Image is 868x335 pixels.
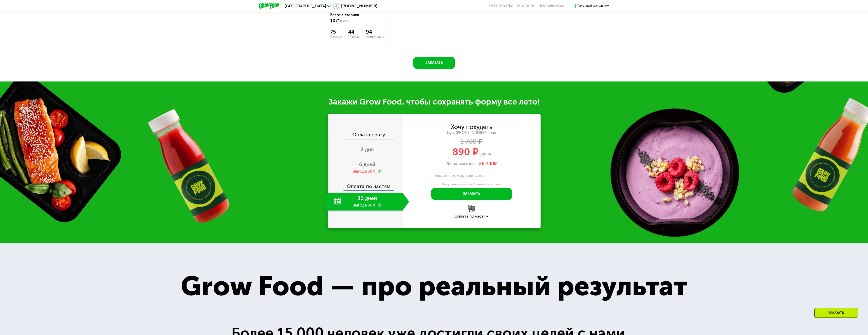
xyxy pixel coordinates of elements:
span: 26 700 [479,161,494,166]
div: Оплата по частям [403,214,541,218]
div: Белки [330,35,342,39]
div: 94 [366,29,384,35]
span: [GEOGRAPHIC_DATA] [285,4,326,8]
div: Углеводы [366,35,384,39]
div: Grow Food — про реальный результат [161,266,708,307]
button: Заказать [413,57,455,69]
div: Оплата сразу [328,132,403,139]
label: Введите номер телефона [434,174,485,177]
a: Качество еды [488,4,513,8]
div: Оплата по частям [328,179,403,190]
span: Ккал [340,19,348,23]
span: 1071 [330,18,340,24]
a: [PHONE_NUMBER] [333,3,377,9]
div: 1 780 ₽ [403,139,541,144]
div: Личный кабинет [577,3,609,9]
a: Вендинги [517,4,534,8]
img: l6xcnZfty9opOoJh.png [468,205,475,212]
button: Заказать [431,188,512,200]
span: 890 ₽ [452,146,478,158]
div: Заказать [814,308,858,318]
div: Всего в вторник [330,13,384,24]
div: Хочу похудеть [451,124,492,130]
span: 2 дня [361,146,374,153]
div: Light [PHONE_NUMBER] ккал [403,131,541,135]
div: Для уточнения деталей заказа и доставки [431,182,512,186]
div: 44 [348,29,360,35]
div: Ваша выгода — [403,161,541,167]
div: Жиры [348,35,360,39]
div: 75 [330,29,342,35]
span: 6 дней [359,161,375,167]
div: Выгода 39% [353,169,376,174]
div: поставщикам [539,4,565,8]
span: в день [478,151,491,156]
span: ₽ [479,161,497,167]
